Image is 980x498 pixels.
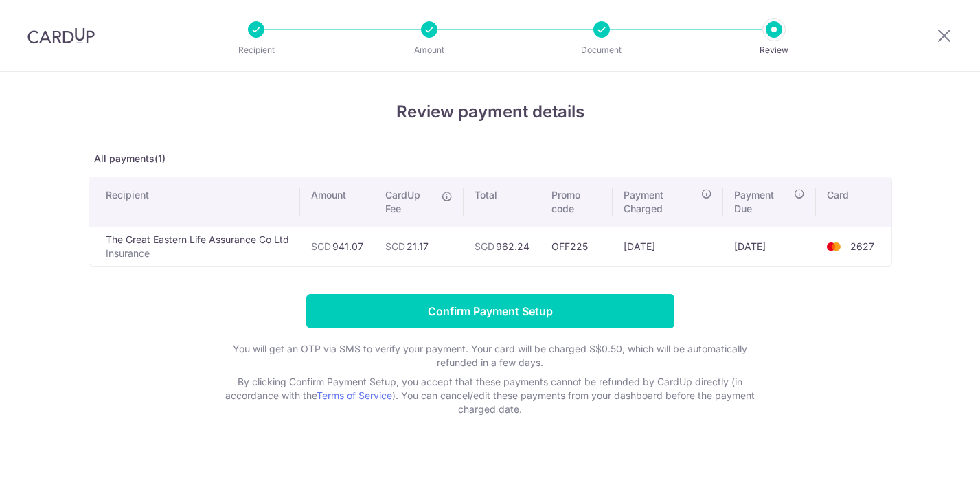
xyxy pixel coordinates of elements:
p: You will get an OTP via SMS to verify your payment. Your card will be charged S$0.50, which will ... [216,342,765,370]
p: Amount [378,43,480,57]
p: Insurance [106,247,289,260]
th: Total [464,177,540,227]
p: By clicking Confirm Payment Setup, you accept that these payments cannot be refunded by CardUp di... [216,375,765,416]
span: SGD [311,240,331,252]
th: Recipient [89,177,300,227]
td: 962.24 [464,227,540,266]
td: 21.17 [374,227,464,266]
h4: Review payment details [89,100,892,124]
span: SGD [475,240,494,252]
th: Card [816,177,891,227]
td: [DATE] [723,227,817,266]
span: CardUp Fee [385,188,435,216]
p: Review [723,43,825,57]
p: All payments(1) [89,152,892,166]
span: Payment Charged [624,188,696,216]
span: Payment Due [734,188,790,216]
img: <span class="translation_missing" title="translation missing: en.account_steps.new_confirm_form.b... [820,238,847,255]
span: 2627 [850,240,874,252]
p: Recipient [205,43,307,57]
td: [DATE] [613,227,722,266]
th: Promo code [540,177,613,227]
span: SGD [385,240,405,252]
input: Confirm Payment Setup [306,294,674,328]
p: Document [551,43,652,57]
iframe: Opens a widget where you can find more information [892,457,966,491]
a: Terms of Service [317,389,392,401]
td: 941.07 [300,227,374,266]
td: OFF225 [540,227,613,266]
td: The Great Eastern Life Assurance Co Ltd [89,227,300,266]
th: Amount [300,177,374,227]
img: CardUp [27,27,95,44]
